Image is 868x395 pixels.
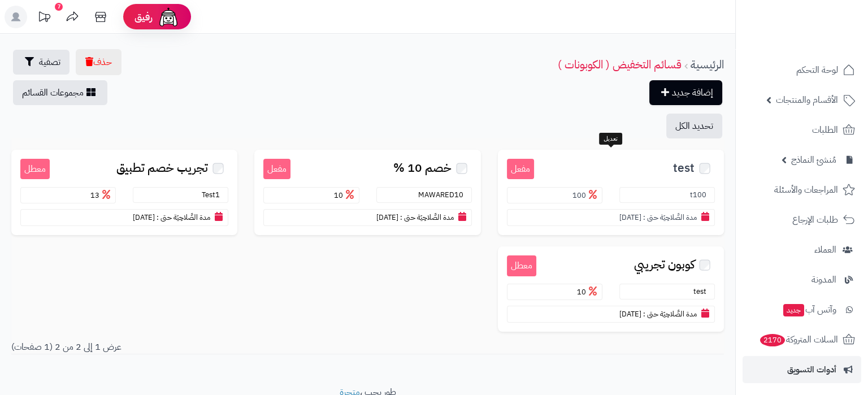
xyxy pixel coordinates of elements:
span: أدوات التسويق [787,362,836,377]
a: السلات المتروكة2170 [743,326,861,353]
span: [DATE] [619,309,641,319]
small: Test1 [202,189,225,200]
a: مفعل خصم 10 % MAWARED10 10 مدة الصَّلاحِيَة حتى : [DATE] [254,150,480,235]
span: طلبات الإرجاع [792,212,838,228]
img: ai-face.png [157,6,180,28]
span: خصم 10 % [393,162,452,175]
span: 10 [577,287,600,297]
small: معطل [507,255,536,276]
a: المدونة [743,266,861,293]
a: مفعل test t100 100 مدة الصَّلاحِيَة حتى : [DATE] [498,150,724,235]
small: معطل [20,159,50,180]
a: طلبات الإرجاع [743,206,861,233]
small: t100 [690,189,712,200]
span: الطلبات [812,122,838,138]
span: [DATE] [133,212,155,223]
a: أدوات التسويق [743,356,861,383]
span: جديد [783,304,804,316]
span: test [673,162,695,175]
span: [DATE] [619,212,641,223]
small: مدة الصَّلاحِيَة حتى : [400,212,454,223]
span: وآتس آب [782,302,836,318]
button: حذف [76,49,121,75]
span: 10 [334,190,357,201]
span: تصفية [39,55,60,69]
a: مجموعات القسائم [13,80,107,105]
small: مدة الصَّلاحِيَة حتى : [643,309,697,319]
span: [DATE] [376,212,398,223]
span: لوحة التحكم [796,62,838,78]
div: تعديل [599,133,622,145]
a: معطل كوبون تجريبي test 10 مدة الصَّلاحِيَة حتى : [DATE] [498,246,724,332]
a: لوحة التحكم [743,57,861,84]
a: العملاء [743,236,861,263]
a: الطلبات [743,116,861,144]
a: قسائم التخفيض ( الكوبونات ) [558,56,682,73]
small: مفعل [507,159,534,180]
span: العملاء [814,242,836,258]
a: تحديثات المنصة [30,6,58,31]
button: تصفية [13,50,70,75]
span: السلات المتروكة [759,332,838,348]
small: مدة الصَّلاحِيَة حتى : [643,212,697,223]
span: المراجعات والأسئلة [774,182,838,198]
span: كوبون تجريبي [634,258,695,271]
a: إضافة جديد [649,80,722,105]
a: الرئيسية [691,56,724,73]
a: وآتس آبجديد [743,296,861,323]
small: MAWARED10 [418,189,469,200]
small: test [693,286,712,297]
span: المدونة [811,272,836,288]
div: 7 [55,3,63,11]
small: مدة الصَّلاحِيَة حتى : [157,212,210,223]
span: مُنشئ النماذج [791,152,836,168]
a: معطل تجريب خصم تطبيق Test1 13 مدة الصَّلاحِيَة حتى : [DATE] [11,150,237,235]
span: 100 [572,190,600,201]
span: الأقسام والمنتجات [776,92,838,108]
span: رفيق [134,10,153,24]
button: تحديد الكل [666,114,722,138]
a: المراجعات والأسئلة [743,176,861,203]
span: 2170 [760,334,785,346]
span: 13 [90,190,113,201]
span: تجريب خصم تطبيق [116,162,208,175]
div: عرض 1 إلى 2 من 2 (1 صفحات) [3,341,368,354]
small: مفعل [263,159,290,180]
